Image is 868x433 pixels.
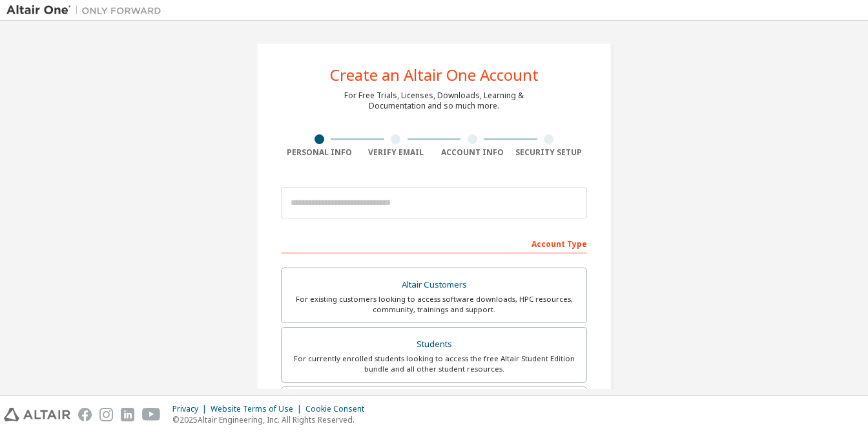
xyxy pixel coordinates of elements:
[344,90,524,111] div: For Free Trials, Licenses, Downloads, Learning & Documentation and so much more.
[281,233,587,253] div: Account Type
[358,147,435,158] div: Verify Email
[330,67,539,83] div: Create an Altair One Account
[121,408,134,421] img: linkedin.svg
[281,147,358,158] div: Personal Info
[511,147,588,158] div: Security Setup
[434,147,511,158] div: Account Info
[289,276,579,294] div: Altair Customers
[172,414,372,425] p: © 2025 Altair Engineering, Inc. All Rights Reserved.
[305,404,372,414] div: Cookie Consent
[78,408,92,421] img: facebook.svg
[172,404,211,414] div: Privacy
[4,408,70,421] img: altair_logo.svg
[289,354,579,374] div: For currently enrolled students looking to access the free Altair Student Edition bundle and all ...
[289,294,579,315] div: For existing customers looking to access software downloads, HPC resources, community, trainings ...
[142,408,161,421] img: youtube.svg
[6,4,168,17] img: Altair One
[211,404,305,414] div: Website Terms of Use
[99,408,113,421] img: instagram.svg
[289,335,579,354] div: Students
